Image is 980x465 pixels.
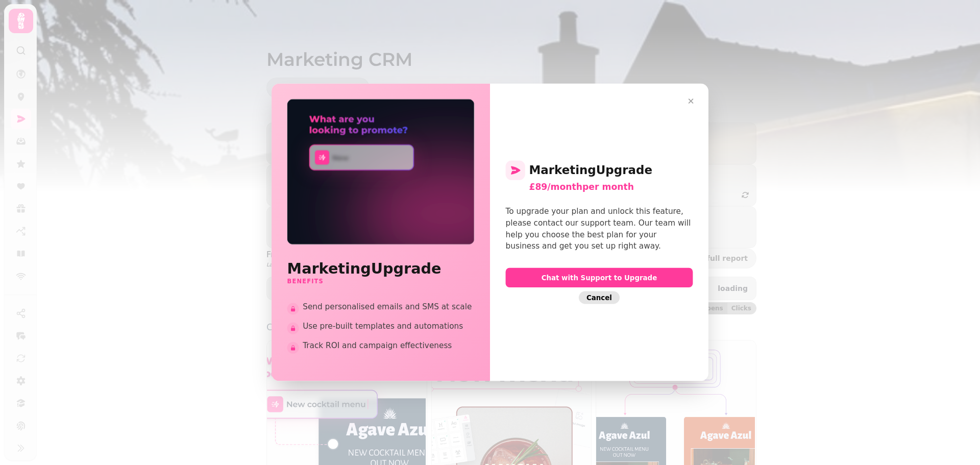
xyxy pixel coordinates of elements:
span: Chat with Support to Upgrade [513,275,685,281]
h2: Marketing Upgrade [287,260,475,278]
h3: Benefits [287,278,475,286]
span: Use pre-built templates and automations [303,321,474,333]
div: To upgrade your plan and unlock this feature, please contact our support team. Our team will help... [506,206,693,253]
h2: Marketing Upgrade [506,161,693,180]
span: Cancel [586,295,612,301]
span: Track ROI and campaign effectiveness [303,340,474,352]
button: Cancel [579,291,620,304]
div: £89/month per month [529,180,693,194]
span: Send personalised emails and SMS at scale [303,301,474,313]
button: Chat with Support to Upgrade [506,268,693,287]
